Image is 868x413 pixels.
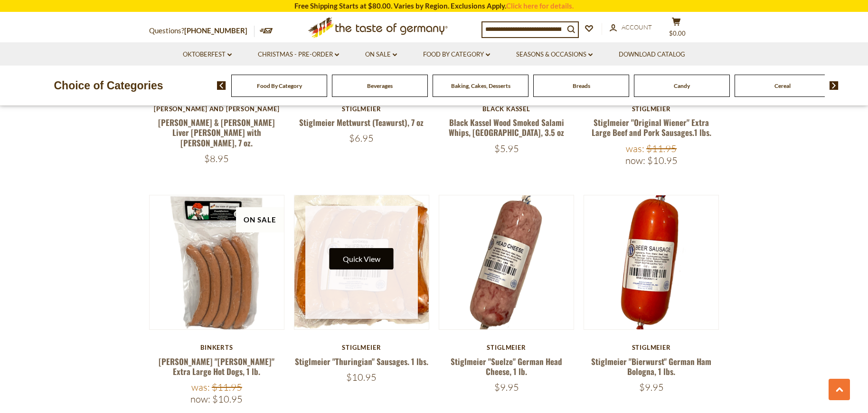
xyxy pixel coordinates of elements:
[506,1,574,10] a: Click here for details.
[217,81,226,90] img: previous arrow
[349,132,374,144] span: $6.95
[150,195,284,330] img: Binkert
[346,371,377,383] span: $10.95
[646,143,677,154] span: $11.95
[149,344,284,351] div: Binkerts
[591,355,711,377] a: Stiglmeier "Bierwurst" German Ham Bologna, 1 lbs.
[299,116,424,128] a: Stiglmeier Mettwurst (Teawurst), 7 oz
[669,29,686,37] span: $0.00
[610,22,652,33] a: Account
[330,248,394,269] button: Quick View
[674,82,690,89] a: Candy
[639,381,664,393] span: $9.95
[294,195,429,330] img: Stiglmeier "Thuringian" Sausages. 1 lbs.
[451,355,562,377] a: Stiglmeier "Suelze" German Head Cheese, 1 lb.
[295,355,428,367] a: Stiglmeier "Thuringian" Sausages. 1 lbs.
[191,381,210,393] label: Was:
[584,344,719,351] div: Stiglmeier
[257,82,302,89] a: Food By Category
[258,49,339,60] a: Christmas - PRE-ORDER
[626,143,644,154] label: Was:
[149,25,255,37] p: Questions?
[190,393,210,405] label: Now:
[204,153,229,164] span: $8.95
[573,82,590,89] a: Breads
[294,344,429,351] div: Stiglmeier
[449,116,564,138] a: Black Kassel Wood Smoked Salami Whips, [GEOGRAPHIC_DATA], 3.5 oz
[647,154,678,166] span: $10.95
[439,195,574,330] img: Stiglmeier "Suelze" German Head Cheese, 1 lb.
[183,49,232,60] a: Oktoberfest
[592,116,711,138] a: Stiglmeier "Original Wiener" Extra Large Beef and Pork Sausages.1 lbs.
[516,49,593,60] a: Seasons & Occasions
[494,381,519,393] span: $9.95
[294,105,429,113] div: Stiglmeier
[184,26,247,35] a: [PHONE_NUMBER]
[774,82,791,89] a: Cereal
[451,82,510,89] a: Baking, Cakes, Desserts
[830,81,839,90] img: next arrow
[149,105,284,113] div: [PERSON_NAME] and [PERSON_NAME]
[584,105,719,113] div: Stiglmeier
[365,49,397,60] a: On Sale
[625,154,645,166] label: Now:
[662,17,690,41] button: $0.00
[159,355,274,377] a: [PERSON_NAME] "[PERSON_NAME]" Extra Large Hot Dogs, 1 lb.
[439,105,574,113] div: Black Kassel
[158,116,275,149] a: [PERSON_NAME] & [PERSON_NAME] Liver [PERSON_NAME] with [PERSON_NAME], 7 oz.
[619,49,685,60] a: Download Catalog
[212,381,242,393] span: $11.95
[367,82,393,89] a: Beverages
[622,23,652,31] span: Account
[439,344,574,351] div: Stiglmeier
[423,49,490,60] a: Food By Category
[494,143,519,154] span: $5.95
[212,393,243,405] span: $10.95
[584,195,718,330] img: Stiglmeier "Bierwurst" German Ham Bologna, 1 lbs.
